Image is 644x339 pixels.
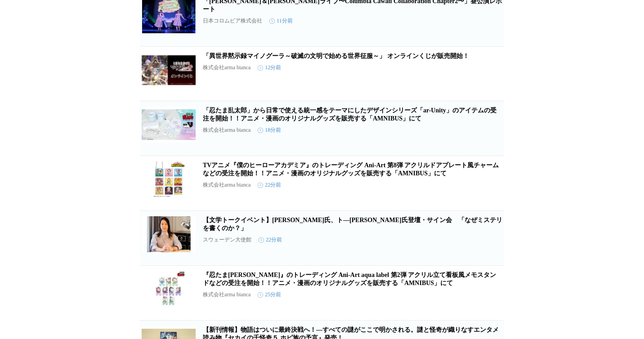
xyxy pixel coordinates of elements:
[258,126,281,134] time: 18分前
[203,291,250,299] p: 株式会社arma bianca
[203,217,502,232] a: 【文学トークイベント】[PERSON_NAME]氏、ト―[PERSON_NAME]氏登壇・サイン会 「なぜミステリを書くのか？」
[142,271,196,307] img: 『忍たま乱太郎』のトレーディング Ani-Art aqua label 第2弾 アクリル立て看板風メモスタンドなどの受注を開始！！アニメ・漫画のオリジナルグッズを販売する「AMNIBUS」にて
[258,291,281,299] time: 25分前
[203,181,250,189] p: 株式会社arma bianca
[142,52,196,88] img: 「異世界黙示録マイノグーラ～破滅の文明で始める世界征服～」 オンラインくじが販売開始！
[259,236,282,244] time: 22分前
[142,107,196,143] img: 「忍たま乱太郎」から日常で使える統一感をテーマにしたデザインシリーズ「ar-Unity」のアイテムの受注を開始！！アニメ・漫画のオリジナルグッズを販売する「AMNIBUS」にて
[203,53,469,59] a: 「異世界黙示録マイノグーラ～破滅の文明で始める世界征服～」 オンラインくじが販売開始！
[142,161,196,197] img: TVアニメ『僕のヒーローアカデミア』のトレーディング Ani-Art 第8弾 アクリルドアプレート風チャームなどの受注を開始！！アニメ・漫画のオリジナルグッズを販売する「AMNIBUS」にて
[203,64,250,71] p: 株式会社arma bianca
[203,107,496,122] a: 「忍たま乱太郎」から日常で使える統一感をテーマにしたデザインシリーズ「ar-Unity」のアイテムの受注を開始！！アニメ・漫画のオリジナルグッズを販売する「AMNIBUS」にて
[203,162,499,177] a: TVアニメ『僕のヒーローアカデミア』のトレーディング Ani-Art 第8弾 アクリルドアプレート風チャームなどの受注を開始！！アニメ・漫画のオリジナルグッズを販売する「AMNIBUS」にて
[269,17,293,25] time: 11分前
[258,64,281,71] time: 12分前
[142,216,196,252] img: 【文学トークイベント】湊かなえ氏、ト―ヴェ・アルステルダール氏登壇・サイン会 「なぜミステリを書くのか？」
[258,181,281,189] time: 22分前
[203,272,496,286] a: 『忍たま[PERSON_NAME]』のトレーディング Ani-Art aqua label 第2弾 アクリル立て看板風メモスタンドなどの受注を開始！！アニメ・漫画のオリジナルグッズを販売する「A...
[203,236,251,244] p: スウェーデン大使館
[203,126,250,134] p: 株式会社arma bianca
[203,17,262,25] p: 日本コロムビア株式会社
